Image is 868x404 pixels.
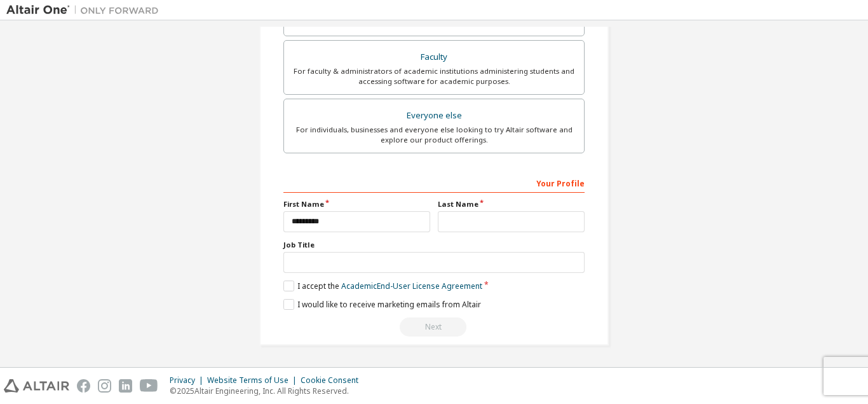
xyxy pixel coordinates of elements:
div: Privacy [170,375,207,386]
div: For individuals, businesses and everyone else looking to try Altair software and explore our prod... [292,125,576,145]
label: I accept the [283,281,482,291]
div: Everyone else [292,107,576,125]
img: linkedin.svg [119,379,132,393]
img: altair_logo.svg [4,379,69,393]
a: Academic End-User License Agreement [341,281,482,291]
p: © 2025 Altair Engineering, Inc. All Rights Reserved. [170,386,366,396]
img: Altair One [6,4,165,17]
div: Your Profile [283,172,585,193]
div: Website Terms of Use [207,375,301,386]
div: For faculty & administrators of academic institutions administering students and accessing softwa... [292,66,576,87]
div: Cookie Consent [301,375,366,386]
img: youtube.svg [140,379,158,393]
label: First Name [283,199,430,209]
div: Faculty [292,48,576,66]
label: I would like to receive marketing emails from Altair [283,299,481,310]
label: Last Name [438,199,585,209]
img: facebook.svg [77,379,90,393]
img: instagram.svg [98,379,111,393]
label: Job Title [283,240,585,250]
div: Read and acccept EULA to continue [283,317,585,337]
